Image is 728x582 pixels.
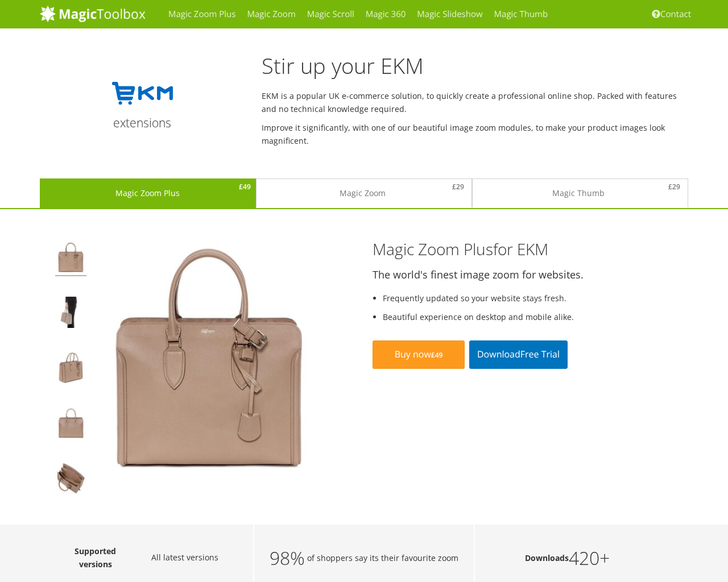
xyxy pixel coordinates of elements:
img: MagicToolbox.com - Image tools for your website [40,5,146,22]
h2: Stir up your EKM [262,54,424,78]
strong: Downloads [525,551,569,564]
h4: The world's finest image zoom for websites. [373,269,680,281]
a: Magic Thumb [473,179,685,207]
a: Magic Zoom Plus [40,179,255,207]
p: Improve it significantly, with one of our beautiful image zoom modules, to make your product imag... [262,121,688,147]
a: Magic Zoom [257,179,469,207]
li: Beautiful experience on desktop and mobile alike. [383,310,680,323]
ul: All latest versions [125,551,245,564]
span: £29 [448,179,469,195]
h4: extensions [40,117,245,130]
b: £49 [431,350,443,360]
a: DownloadFree Trial [469,340,568,368]
span: 98% [270,551,305,564]
h3: for EKM [373,240,680,258]
p: EKM is a popular UK e-commerce solution, to quickly create a professional online shop. Packed wit... [262,89,688,115]
span: Free Trial [520,348,560,360]
span: 420+ [569,551,610,564]
a: Buy now£49 [373,340,465,368]
span: £49 [234,179,255,195]
span: Magic Zoom Plus [373,238,493,260]
span: £29 [664,179,685,195]
strong: Supported versions [75,546,116,569]
span: of shoppers say its their favourite zoom [307,551,458,564]
li: Frequently updated so your website stays fresh. [383,292,680,305]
